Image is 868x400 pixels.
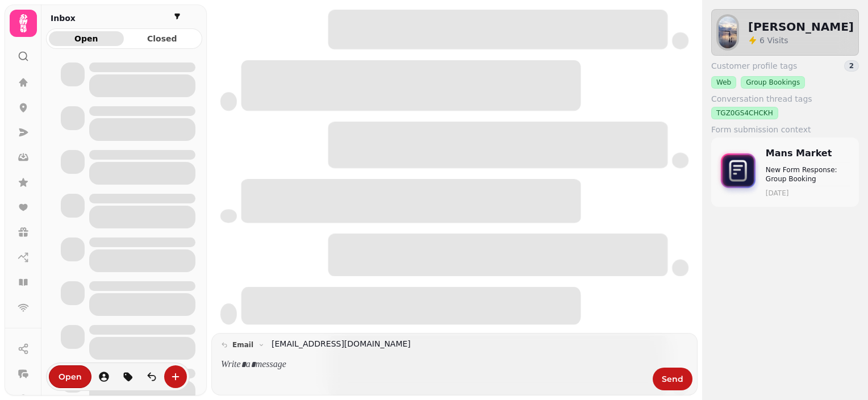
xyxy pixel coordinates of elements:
h2: Inbox [51,13,76,24]
h2: [PERSON_NAME] [748,19,854,35]
p: Visits [759,35,788,46]
button: create-convo [164,365,187,388]
a: [EMAIL_ADDRESS][DOMAIN_NAME] [272,338,411,350]
button: Open [49,365,91,388]
button: tag-thread [116,365,139,388]
span: Closed [134,35,191,43]
span: Customer profile tags [711,60,797,72]
div: Group Bookings [741,76,805,89]
label: Form submission context [711,124,859,135]
div: Web [711,76,736,89]
span: Open [59,373,82,381]
div: TGZ0GS4CHCKH [711,107,778,119]
div: 2 [844,60,859,72]
img: form-icon [716,148,761,196]
button: email [216,338,269,352]
span: Send [662,375,683,383]
button: is-read [140,365,163,388]
button: Closed [125,31,200,46]
label: Conversation thread tags [711,93,859,105]
button: filter [170,10,184,23]
button: Send [653,368,692,390]
span: Open [58,35,115,43]
button: Open [49,31,124,46]
p: Mans Market [766,147,850,160]
p: New Form Response: Group Booking [766,165,850,184]
time: [DATE] [766,189,850,198]
img: aHR0cHM6Ly93d3cuZ3JhdmF0YXIuY29tL2F2YXRhci8yNmRkYzU3YmIwMzJhNjhmYzUyOGMyMjdmZWUxMjI5Yz9zPTE1MCZkP... [716,14,739,51]
span: 6 [759,36,767,45]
